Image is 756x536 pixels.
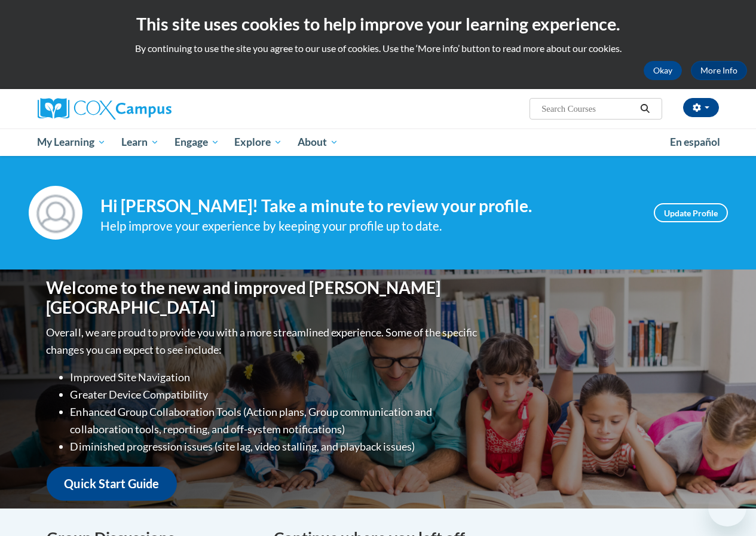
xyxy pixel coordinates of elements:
a: En español [662,130,728,155]
span: My Learning [37,135,106,149]
p: Overall, we are proud to provide you with a more streamlined experience. Some of the specific cha... [47,324,480,359]
h2: This site uses cookies to help improve your learning experience. [9,12,747,36]
li: Enhanced Group Collaboration Tools (Action plans, Group communication and collaboration tools, re... [71,403,480,438]
a: My Learning [30,128,114,156]
input: Search Courses [540,102,636,116]
div: Main menu [29,128,728,156]
button: Okay [644,61,682,80]
h4: Hi [PERSON_NAME]! Take a minute to review your profile. [100,196,636,216]
button: Account Settings [683,98,719,117]
iframe: Button to launch messaging window [708,488,746,526]
p: By continuing to use the site you agree to our use of cookies. Use the ‘More info’ button to read... [9,42,747,55]
a: Cox Campus [38,98,253,120]
a: Quick Start Guide [47,467,177,501]
span: Engage [175,135,219,149]
a: Learn [114,128,167,156]
li: Greater Device Compatibility [71,386,480,403]
img: Cox Campus [38,98,172,120]
span: About [298,135,338,149]
div: Help improve your experience by keeping your profile up to date. [100,216,636,236]
img: Profile Image [29,186,82,240]
a: Update Profile [654,203,728,222]
a: Engage [167,128,227,156]
h1: Welcome to the new and improved [PERSON_NAME][GEOGRAPHIC_DATA] [47,278,480,318]
li: Diminished progression issues (site lag, video stalling, and playback issues) [71,438,480,455]
li: Improved Site Navigation [71,369,480,386]
span: Learn [121,135,159,149]
button: Search [636,102,654,116]
span: Explore [234,135,282,149]
a: About [290,128,346,156]
span: En español [670,136,720,148]
a: Explore [227,128,290,156]
a: More Info [691,61,747,80]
